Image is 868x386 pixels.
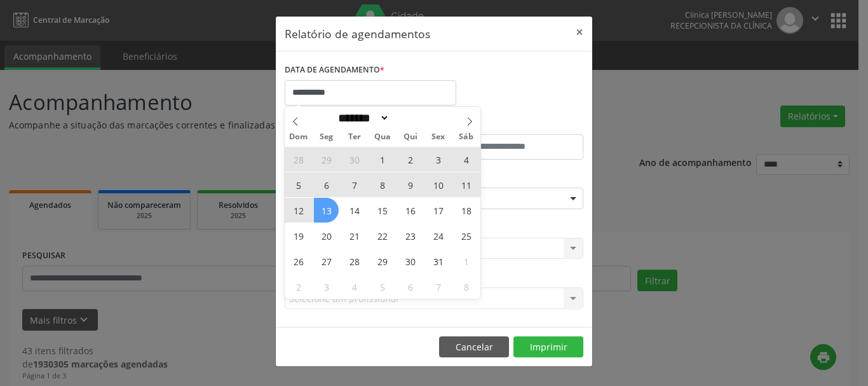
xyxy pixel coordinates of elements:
[454,198,478,223] span: Outubro 18, 2025
[426,198,451,223] span: Outubro 17, 2025
[370,274,395,299] span: Novembro 5, 2025
[286,249,311,273] span: Outubro 26, 2025
[286,274,311,299] span: Novembro 2, 2025
[314,249,339,273] span: Outubro 27, 2025
[370,249,395,273] span: Outubro 29, 2025
[314,223,339,248] span: Outubro 20, 2025
[286,198,311,223] span: Outubro 12, 2025
[454,274,478,299] span: Novembro 8, 2025
[398,249,423,273] span: Outubro 30, 2025
[439,336,509,358] button: Cancelar
[426,274,451,299] span: Novembro 7, 2025
[314,147,339,172] span: Setembro 29, 2025
[437,114,583,134] label: ATÉ
[452,133,480,141] span: Sáb
[342,249,367,273] span: Outubro 28, 2025
[398,172,423,197] span: Outubro 9, 2025
[286,223,311,248] span: Outubro 19, 2025
[341,133,369,141] span: Ter
[454,172,478,197] span: Outubro 11, 2025
[314,172,339,197] span: Outubro 6, 2025
[370,223,395,248] span: Outubro 22, 2025
[370,198,395,223] span: Outubro 15, 2025
[426,249,451,273] span: Outubro 31, 2025
[398,147,423,172] span: Outubro 2, 2025
[398,274,423,299] span: Novembro 6, 2025
[370,172,395,197] span: Outubro 8, 2025
[424,133,452,141] span: Sex
[285,25,430,42] h5: Relatório de agendamentos
[567,17,592,48] button: Close
[342,172,367,197] span: Outubro 7, 2025
[454,223,478,248] span: Outubro 25, 2025
[390,111,431,125] input: Year
[398,198,423,223] span: Outubro 16, 2025
[426,172,451,197] span: Outubro 10, 2025
[285,60,384,80] label: DATA DE AGENDAMENTO
[369,133,397,141] span: Qua
[398,223,423,248] span: Outubro 23, 2025
[342,147,367,172] span: Setembro 30, 2025
[285,133,313,141] span: Dom
[314,274,339,299] span: Novembro 3, 2025
[342,223,367,248] span: Outubro 21, 2025
[314,198,339,223] span: Outubro 13, 2025
[426,147,451,172] span: Outubro 3, 2025
[334,111,390,125] select: Month
[370,147,395,172] span: Outubro 1, 2025
[426,223,451,248] span: Outubro 24, 2025
[513,336,583,358] button: Imprimir
[286,147,311,172] span: Setembro 28, 2025
[286,172,311,197] span: Outubro 5, 2025
[313,133,341,141] span: Seg
[454,147,478,172] span: Outubro 4, 2025
[342,274,367,299] span: Novembro 4, 2025
[397,133,424,141] span: Qui
[454,249,478,273] span: Novembro 1, 2025
[342,198,367,223] span: Outubro 14, 2025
